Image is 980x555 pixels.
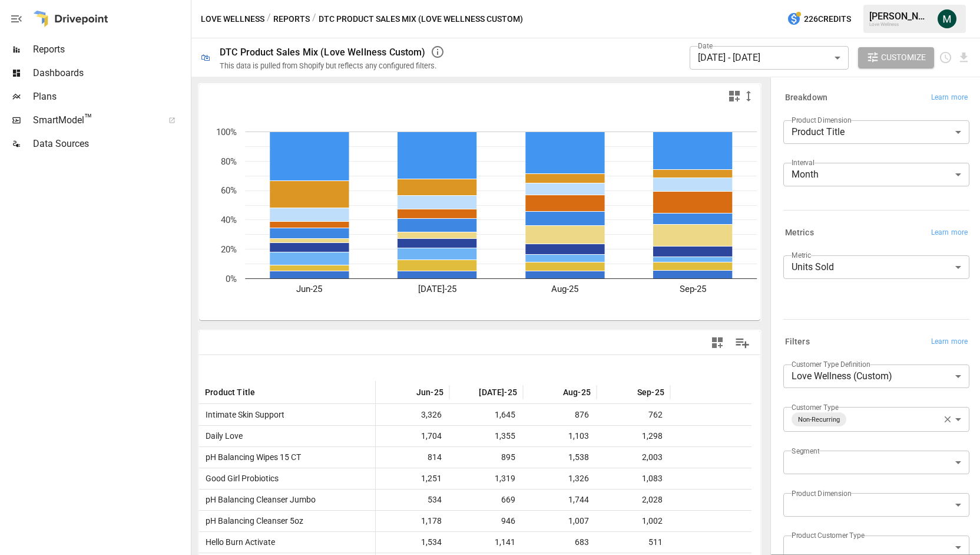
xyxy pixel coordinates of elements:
[785,91,827,104] h6: Breakdown
[382,426,443,446] span: 1,704
[220,61,436,70] div: This data is pulled from Shopify but reflects any configured filters.
[792,488,851,498] label: Product Dimension
[792,530,865,540] label: Product Customer Type
[199,108,751,320] div: A chart.
[267,12,271,27] div: /
[785,336,810,349] h6: Filters
[783,120,969,144] div: Product Title
[382,490,443,510] span: 534
[220,47,426,58] div: DTC Product Sales Mix (Love Wellness Custom)
[455,426,517,446] span: 1,355
[382,405,443,425] span: 3,326
[221,185,237,196] text: 60%
[33,113,155,127] span: SmartModel
[783,163,969,186] div: Month
[602,405,664,425] span: 762
[680,284,706,294] text: Sep-25
[201,52,210,63] div: 🛍
[792,115,851,125] label: Product Dimension
[792,250,811,260] label: Metric
[783,255,969,279] div: Units Sold
[792,446,819,456] label: Segment
[931,227,968,239] span: Learn more
[479,386,517,398] span: [DATE]-25
[602,511,664,531] span: 1,002
[382,447,443,468] span: 814
[273,12,310,27] button: Reports
[33,42,188,57] span: Reports
[529,490,591,510] span: 1,744
[33,137,188,151] span: Data Sources
[455,532,517,553] span: 1,141
[858,47,935,68] button: Customize
[201,405,284,425] span: Intimate Skin Support
[455,447,517,468] span: 895
[249,117,598,124] text: For visual display, only the top 9 products based on the Metric selected are outputted in the cha...
[33,66,188,80] span: Dashboards
[199,108,855,320] svg: A chart.
[792,402,839,412] label: Customer Type
[33,90,188,104] span: Plans
[221,244,237,255] text: 20%
[201,532,275,553] span: Hello Burn Activate
[382,468,443,489] span: 1,251
[296,284,322,294] text: Jun-25
[529,468,591,489] span: 1,326
[957,51,971,64] button: Download report
[931,2,964,35] button: Michael Cormack
[602,468,664,489] span: 1,083
[792,157,815,168] label: Interval
[529,447,591,468] span: 1,538
[221,215,237,225] text: 40%
[201,12,264,27] button: Love Wellness
[418,284,456,294] text: [DATE]-25
[382,532,443,553] span: 1,534
[455,468,517,489] span: 1,319
[869,11,931,22] div: [PERSON_NAME]
[602,532,664,553] span: 511
[938,9,956,28] img: Michael Cormack
[869,22,931,27] div: Love Wellness
[637,386,664,398] span: Sep-25
[455,490,517,510] span: 669
[602,426,664,446] span: 1,298
[201,490,316,510] span: pH Balancing Cleanser Jumbo
[793,413,845,426] span: Non-Recurring
[602,490,664,510] span: 2,028
[792,359,870,369] label: Customer Type Definition
[312,12,316,27] div: /
[529,405,591,425] span: 876
[783,364,969,388] div: Love Wellness (Custom)
[455,511,517,531] span: 946
[201,447,301,468] span: pH Balancing Wipes 15 CT
[563,386,591,398] span: Aug-25
[529,511,591,531] span: 1,007
[785,226,814,239] h6: Metrics
[729,330,756,356] button: Manage Columns
[690,46,849,70] div: [DATE] - [DATE]
[201,426,243,446] span: Daily Love
[931,92,968,104] span: Learn more
[529,426,591,446] span: 1,103
[201,468,279,489] span: Good Girl Probiotics
[529,532,591,553] span: 683
[205,386,255,398] span: Product Title
[804,12,851,27] span: 226 Credits
[416,386,443,398] span: Jun-25
[782,8,856,30] button: 226Credits
[216,127,237,137] text: 100%
[602,447,664,468] span: 2,003
[84,111,92,126] span: ™
[226,274,237,284] text: 0%
[551,284,578,294] text: Aug-25
[221,156,237,167] text: 80%
[881,50,926,65] span: Customize
[382,511,443,531] span: 1,178
[455,405,517,425] span: 1,645
[939,51,952,64] button: Schedule report
[931,336,968,348] span: Learn more
[201,511,303,531] span: pH Balancing Cleanser 5oz
[698,41,713,51] label: Date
